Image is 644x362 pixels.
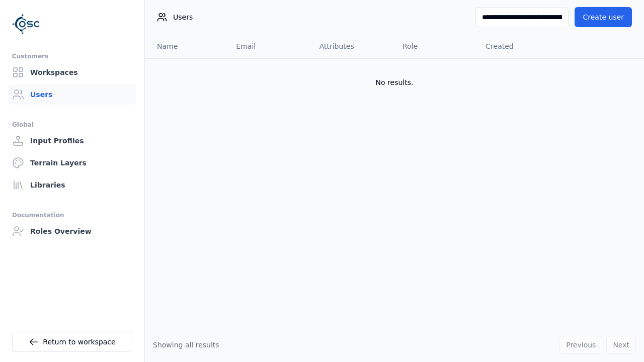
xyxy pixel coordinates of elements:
a: Libraries [8,175,136,195]
div: Global [12,119,132,131]
span: Users [173,12,193,22]
a: Roles Overview [8,221,136,241]
a: Input Profiles [8,131,136,151]
th: Attributes [311,34,394,58]
th: Email [228,34,311,58]
span: Showing all results [153,341,219,349]
th: Name [145,34,228,58]
th: Role [394,34,477,58]
td: No results. [145,58,644,107]
a: Terrain Layers [8,153,136,173]
a: Users [8,84,136,105]
th: Created [477,34,560,58]
div: Customers [12,50,132,62]
div: Documentation [12,209,132,221]
button: Create user [575,7,632,27]
img: Logo [12,10,40,38]
a: Workspaces [8,62,136,82]
a: Return to workspace [12,332,132,352]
